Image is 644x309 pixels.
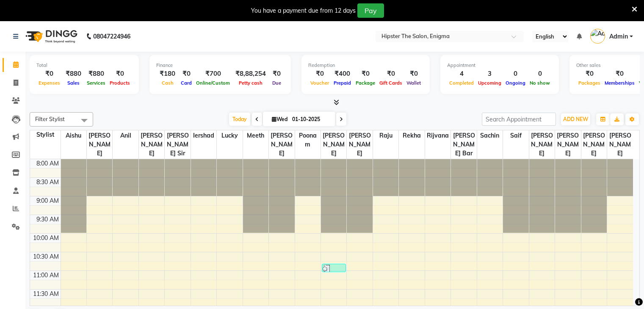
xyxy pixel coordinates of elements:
[590,29,605,44] img: Admin
[270,116,290,122] span: Wed
[377,69,404,79] div: ₹0
[62,69,85,79] div: ₹880
[451,130,476,159] span: [PERSON_NAME] bar
[35,196,61,205] div: 9:00 AM
[35,116,65,122] span: Filter Stylist
[528,80,552,86] span: No show
[156,62,284,69] div: Finance
[482,113,556,126] input: Search Appointment
[528,69,552,79] div: 0
[576,69,603,79] div: ₹0
[251,6,356,15] div: You have a payment due from 12 days
[165,130,190,159] span: [PERSON_NAME] sir
[269,130,294,159] span: [PERSON_NAME]
[179,69,194,79] div: ₹0
[85,80,108,86] span: Services
[347,130,372,159] span: [PERSON_NAME]
[321,130,346,159] span: [PERSON_NAME]
[156,69,179,79] div: ₹180
[36,62,132,69] div: Total
[447,80,476,86] span: Completed
[160,80,176,86] span: Cash
[603,80,637,86] span: Memberships
[87,130,112,159] span: [PERSON_NAME]
[22,25,80,48] img: logo
[194,80,232,86] span: Online/Custom
[354,80,377,86] span: Package
[36,80,62,86] span: Expenses
[108,80,132,86] span: Products
[217,130,242,141] span: Lucky
[529,130,555,159] span: [PERSON_NAME]
[404,80,423,86] span: Wallet
[179,80,194,86] span: Card
[290,113,332,126] input: 2025-10-01
[447,62,552,69] div: Appointment
[85,69,108,79] div: ₹880
[377,80,404,86] span: Gift Cards
[561,113,590,125] button: ADD NEW
[194,69,232,79] div: ₹700
[113,130,138,141] span: anil
[477,130,503,141] span: sachin
[399,130,424,141] span: Rekha
[269,69,284,79] div: ₹0
[447,69,476,79] div: 4
[237,80,265,86] span: Petty cash
[476,80,503,86] span: Upcoming
[65,80,82,86] span: Sales
[31,271,61,280] div: 11:00 AM
[607,130,633,159] span: [PERSON_NAME]
[31,252,61,261] div: 10:30 AM
[30,130,61,139] div: Stylist
[108,69,132,79] div: ₹0
[425,130,451,141] span: rijvana
[31,234,61,243] div: 10:00 AM
[354,69,377,79] div: ₹0
[373,130,398,141] span: Raju
[603,69,637,79] div: ₹0
[563,116,588,122] span: ADD NEW
[61,130,86,141] span: Aishu
[243,130,268,141] span: meeth
[191,130,216,141] span: iershad
[331,69,354,79] div: ₹400
[35,159,61,168] div: 8:00 AM
[357,3,384,18] button: Pay
[93,25,130,48] b: 08047224946
[332,80,353,86] span: Prepaid
[322,264,345,272] div: aagam, TK02, 10:50 AM-11:05 AM, Men's Grooming Men's Shave - Junior Stylist
[308,62,423,69] div: Redemption
[503,80,528,86] span: Ongoing
[404,69,423,79] div: ₹0
[503,69,528,79] div: 0
[555,130,580,159] span: [PERSON_NAME]
[503,130,528,141] span: saif
[270,80,283,86] span: Due
[308,69,331,79] div: ₹0
[576,80,603,86] span: Packages
[139,130,164,159] span: [PERSON_NAME]
[35,215,61,224] div: 9:30 AM
[31,290,61,298] div: 11:30 AM
[476,69,503,79] div: 3
[295,130,321,150] span: poonam
[581,130,607,159] span: [PERSON_NAME]
[609,32,628,41] span: Admin
[229,113,250,126] span: Today
[308,80,331,86] span: Voucher
[35,178,61,187] div: 8:30 AM
[36,69,62,79] div: ₹0
[232,69,269,79] div: ₹8,88,254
